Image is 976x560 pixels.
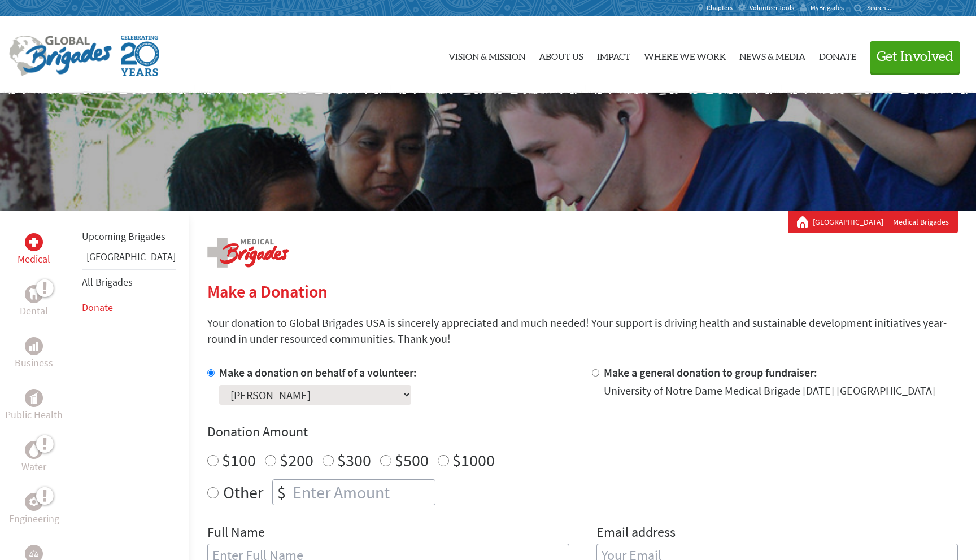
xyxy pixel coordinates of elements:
[797,216,949,228] div: Medical Brigades
[25,493,43,511] div: Engineering
[877,50,953,64] span: Get Involved
[9,511,59,527] p: Engineering
[82,249,176,269] li: Panama
[337,449,371,471] label: $300
[9,493,59,527] a: EngineeringEngineering
[82,269,176,295] li: All Brigades
[222,449,256,471] label: $100
[448,25,525,84] a: Vision & Mission
[121,36,159,76] img: Global Brigades Celebrating 20 Years
[644,25,726,84] a: Where We Work
[29,238,38,247] img: Medical
[707,3,733,12] span: Chapters
[82,275,133,288] a: All Brigades
[82,301,113,314] a: Donate
[870,41,960,73] button: Get Involved
[223,479,263,505] label: Other
[739,25,805,84] a: News & Media
[280,449,313,471] label: $200
[25,337,43,355] div: Business
[82,224,176,249] li: Upcoming Brigades
[82,230,165,243] a: Upcoming Brigades
[9,36,112,76] img: Global Brigades Logo
[395,449,429,471] label: $500
[18,251,50,267] p: Medical
[596,523,676,544] label: Email address
[750,3,794,12] span: Volunteer Tools
[5,407,63,423] p: Public Health
[21,441,46,475] a: WaterWater
[21,459,46,475] p: Water
[29,392,38,404] img: Public Health
[539,25,583,84] a: About Us
[597,25,630,84] a: Impact
[29,497,38,506] img: Engineering
[811,3,844,12] span: MyBrigades
[604,365,817,379] label: Make a general donation to group fundraiser:
[25,233,43,251] div: Medical
[25,441,43,459] div: Water
[5,389,63,423] a: Public HealthPublic Health
[207,523,265,544] label: Full Name
[819,25,856,84] a: Donate
[15,355,53,371] p: Business
[604,383,935,399] div: University of Notre Dame Medical Brigade [DATE] [GEOGRAPHIC_DATA]
[290,480,435,505] input: Enter Amount
[867,3,899,12] input: Search...
[18,233,50,267] a: MedicalMedical
[273,480,290,505] div: $
[82,295,176,320] li: Donate
[207,238,289,268] img: logo-medical.png
[813,216,888,228] a: [GEOGRAPHIC_DATA]
[29,288,38,299] img: Dental
[25,285,43,303] div: Dental
[219,365,417,379] label: Make a donation on behalf of a volunteer:
[20,303,48,319] p: Dental
[20,285,48,319] a: DentalDental
[207,423,958,441] h4: Donation Amount
[207,315,958,347] p: Your donation to Global Brigades USA is sincerely appreciated and much needed! Your support is dr...
[29,550,38,557] img: Legal Empowerment
[29,443,38,456] img: Water
[15,337,53,371] a: BusinessBusiness
[207,281,958,301] h2: Make a Donation
[452,449,495,471] label: $1000
[86,250,176,263] a: [GEOGRAPHIC_DATA]
[25,389,43,407] div: Public Health
[29,342,38,351] img: Business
